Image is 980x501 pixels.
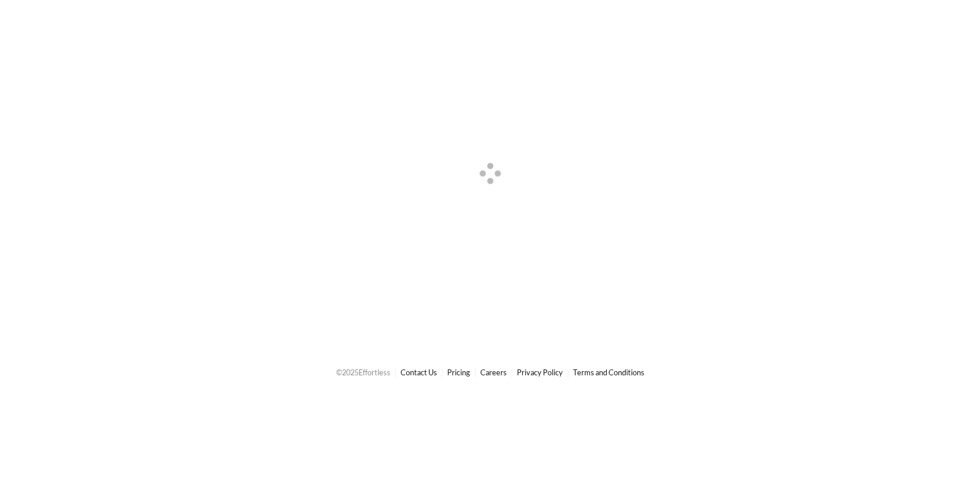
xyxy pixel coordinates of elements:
[480,368,507,377] a: Careers
[517,368,563,377] a: Privacy Policy
[401,368,437,377] a: Contact Us
[336,368,390,377] span: © 2025 Effortless
[447,368,470,377] a: Pricing
[573,368,644,377] a: Terms and Conditions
